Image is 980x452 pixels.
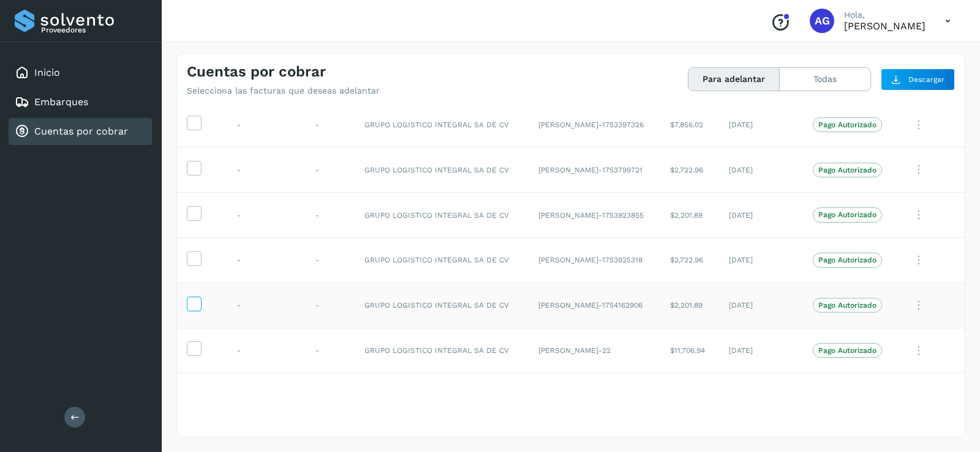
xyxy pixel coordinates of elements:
[41,26,147,34] p: Proveedores
[227,328,306,373] td: -
[187,86,380,96] p: Selecciona las facturas que deseas adelantar
[660,102,719,147] td: $7,856.02
[9,118,152,145] div: Cuentas por cobrar
[660,328,719,373] td: $11,706.94
[355,102,528,147] td: GRUPO LOGISTICO INTEGRAL SA DE CV
[719,237,802,283] td: [DATE]
[818,256,876,264] p: Pago Autorizado
[844,20,925,32] p: ALVARO GUZMAN GUZMAN
[306,237,355,283] td: -
[719,102,802,147] td: [DATE]
[529,283,661,328] td: [PERSON_NAME]-1754162906
[355,193,528,238] td: GRUPO LOGISTICO INTEGRAL SA DE CV
[529,193,661,238] td: [PERSON_NAME]-1753923855
[306,373,355,418] td: -
[355,373,528,418] td: GRUPO LOGISTICO INTEGRAL SA DE CV
[881,69,955,91] button: Descargar
[306,147,355,193] td: -
[529,147,661,193] td: [PERSON_NAME]-1753799721
[227,193,306,238] td: -
[529,237,661,283] td: [PERSON_NAME]-1753925318
[227,283,306,328] td: -
[719,328,802,373] td: [DATE]
[908,74,944,85] span: Descargar
[818,346,876,355] p: Pago Autorizado
[306,328,355,373] td: -
[355,237,528,283] td: GRUPO LOGISTICO INTEGRAL SA DE CV
[818,120,876,129] p: Pago Autorizado
[227,102,306,147] td: -
[660,283,719,328] td: $2,201.89
[187,63,326,81] h4: Cuentas por cobrar
[306,193,355,238] td: -
[818,210,876,219] p: Pago Autorizado
[9,89,152,116] div: Embarques
[529,373,661,418] td: [PERSON_NAME]-1752714854
[818,301,876,309] p: Pago Autorizado
[227,147,306,193] td: -
[34,67,60,78] a: Inicio
[660,193,719,238] td: $2,201.89
[780,68,870,91] button: Todas
[719,147,802,193] td: [DATE]
[529,328,661,373] td: [PERSON_NAME]-22
[660,237,719,283] td: $2,722.96
[660,147,719,193] td: $2,722.96
[719,193,802,238] td: [DATE]
[306,283,355,328] td: -
[34,125,128,137] a: Cuentas por cobrar
[9,59,152,86] div: Inicio
[355,147,528,193] td: GRUPO LOGISTICO INTEGRAL SA DE CV
[660,373,719,418] td: $8,403.36
[34,96,88,108] a: Embarques
[355,283,528,328] td: GRUPO LOGISTICO INTEGRAL SA DE CV
[227,373,306,418] td: -
[355,328,528,373] td: GRUPO LOGISTICO INTEGRAL SA DE CV
[719,373,802,418] td: [DATE]
[306,102,355,147] td: -
[719,283,802,328] td: [DATE]
[818,166,876,174] p: Pago Autorizado
[844,10,925,20] p: Hola,
[227,237,306,283] td: -
[688,68,780,91] button: Para adelantar
[529,102,661,147] td: [PERSON_NAME]-1753397326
